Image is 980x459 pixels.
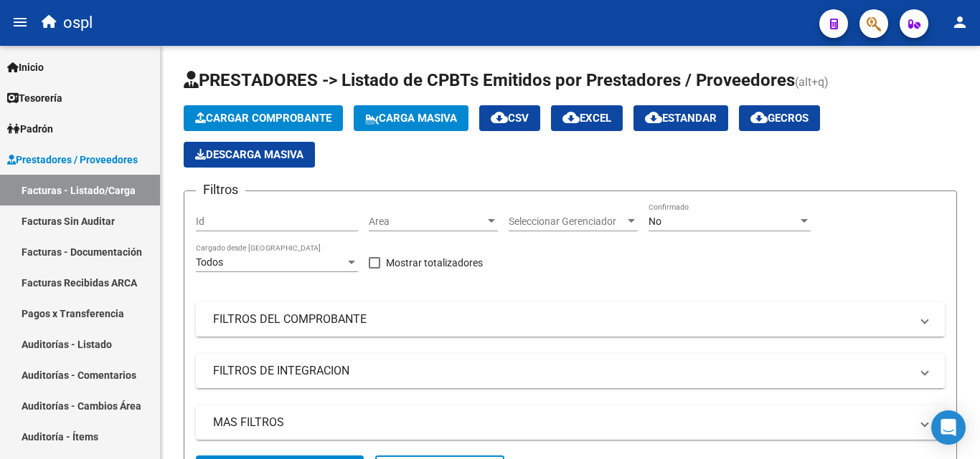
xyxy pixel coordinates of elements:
[491,112,529,125] span: CSV
[184,70,795,90] span: PRESTADORES -> Listado de CPBTs Emitidos por Prestadores / Proveedores
[213,311,910,327] mat-panel-title: FILTROS DEL COMPROBANTE
[196,180,245,200] h3: Filtros
[7,59,44,75] span: Inicio
[213,415,910,430] mat-panel-title: MAS FILTROS
[491,109,508,126] mat-icon: cloud_download
[649,216,661,227] span: No
[739,105,820,131] button: Gecros
[633,105,728,131] button: Estandar
[645,112,717,125] span: Estandar
[195,112,331,125] span: Cargar Comprobante
[369,216,485,228] span: Area
[562,109,580,126] mat-icon: cloud_download
[386,254,483,271] span: Mostrar totalizadores
[63,7,93,39] span: ospl
[645,109,662,126] mat-icon: cloud_download
[196,354,945,388] mat-expansion-panel-header: FILTROS DE INTEGRACION
[196,405,945,440] mat-expansion-panel-header: MAS FILTROS
[562,112,611,125] span: EXCEL
[196,302,945,337] mat-expansion-panel-header: FILTROS DEL COMPROBANTE
[7,90,62,106] span: Tesorería
[750,109,768,126] mat-icon: cloud_download
[509,216,625,228] span: Seleccionar Gerenciador
[354,105,468,131] button: Carga Masiva
[795,75,829,89] span: (alt+q)
[195,148,303,161] span: Descarga Masiva
[365,112,457,125] span: Carga Masiva
[184,142,315,168] button: Descarga Masiva
[551,105,623,131] button: EXCEL
[7,121,53,137] span: Padrón
[11,14,29,31] mat-icon: menu
[184,105,343,131] button: Cargar Comprobante
[7,152,138,168] span: Prestadores / Proveedores
[951,14,969,31] mat-icon: person
[931,410,966,445] div: Open Intercom Messenger
[479,105,540,131] button: CSV
[750,112,809,125] span: Gecros
[213,363,910,379] mat-panel-title: FILTROS DE INTEGRACION
[196,256,223,268] span: Todos
[184,142,315,168] app-download-masive: Descarga masiva de comprobantes (adjuntos)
